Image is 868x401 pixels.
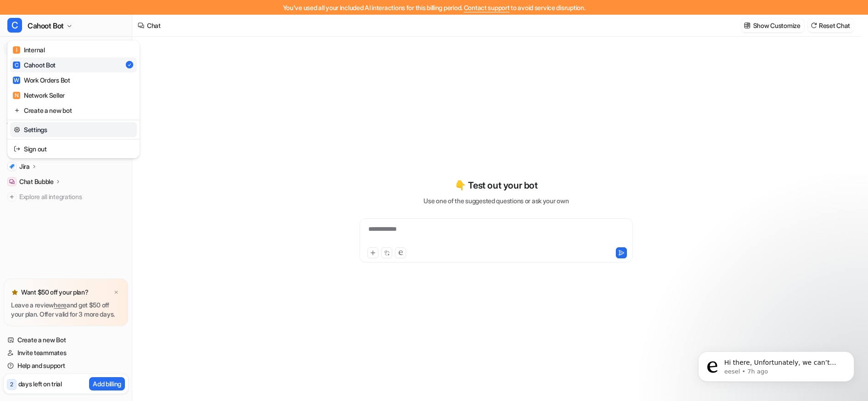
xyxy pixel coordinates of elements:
a: Sign out [10,141,137,156]
div: Cahoot Bot [13,60,56,70]
div: Work Orders Bot [13,75,70,85]
iframe: Intercom notifications message [684,332,868,396]
img: reset [14,106,20,115]
div: Network Seller [13,90,65,100]
span: Cahoot Bot [28,19,64,32]
a: Create a new bot [10,103,137,118]
div: Internal [13,45,45,55]
span: I [13,46,20,54]
span: C [7,18,22,33]
span: W [13,77,20,84]
span: N [13,92,20,99]
span: C [13,61,20,69]
img: reset [14,125,20,134]
a: Settings [10,122,137,137]
img: reset [14,144,20,154]
div: CCahoot Bot [7,40,140,158]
